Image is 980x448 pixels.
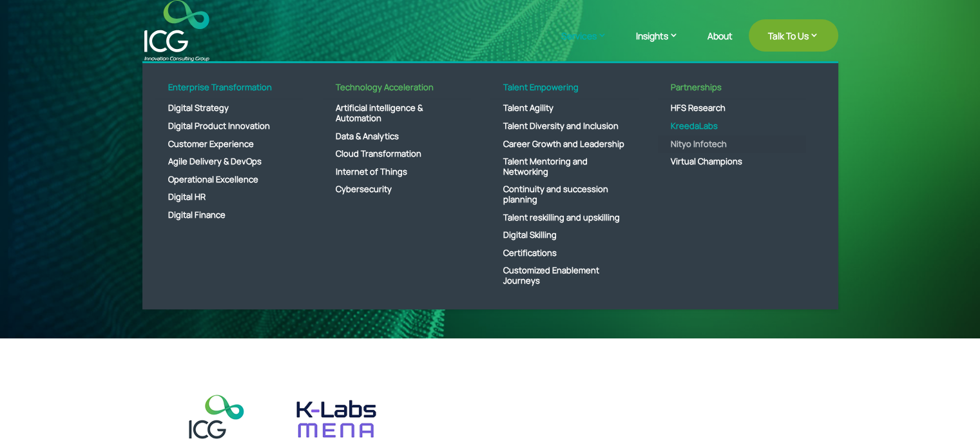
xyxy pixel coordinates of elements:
a: Digital Skilling [490,226,639,244]
a: Partnerships [658,83,806,100]
a: Cloud Transformation [323,145,471,163]
a: HFS Research [658,99,806,117]
a: Talent Mentoring and Networking [490,153,639,180]
a: Certifications [490,244,639,262]
a: Digital Strategy [155,99,303,117]
a: Digital HR [155,188,303,206]
a: Agile Delivery & DevOps [155,153,303,171]
a: Technology Acceleration [323,83,471,100]
a: Artificial intelligence & Automation [323,99,471,127]
a: Customer Experience [155,135,303,153]
img: icg-logo [183,391,251,447]
a: Digital Finance [155,206,303,224]
a: Cybersecurity [323,180,471,199]
a: Talent Diversity and Inclusion [490,117,639,135]
a: Talk To Us [749,19,838,52]
a: Enterprise Transformation [155,83,303,100]
a: Customized Enablement Journeys [490,262,639,289]
a: Services [561,29,620,61]
a: Insights [636,29,691,61]
a: About [707,31,733,61]
a: Career Growth and Leadership [490,135,639,153]
a: Talent Empowering [490,83,639,100]
a: Talent Agility [490,99,639,117]
a: Data & Analytics [323,128,471,146]
a: Continuity and succession planning [490,180,639,208]
iframe: Chat Widget [765,309,980,448]
a: Talent reskilling and upskilling [490,209,639,227]
a: Internet of Things [323,163,471,181]
a: Operational Excellence [155,171,303,189]
a: Nityo Infotech [658,135,806,153]
img: KL_Mena_ScaleDown_Jpg 1 [289,391,383,447]
a: Digital Product Innovation [155,117,303,135]
a: KreedaLabs [658,117,806,135]
a: Virtual Champions [658,153,806,171]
